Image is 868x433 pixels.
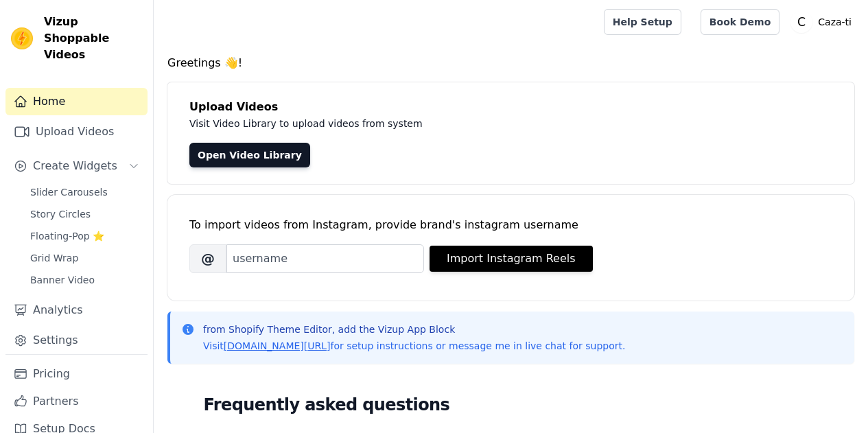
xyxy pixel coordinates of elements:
span: Slider Carousels [30,185,108,199]
a: Grid Wrap [22,248,148,268]
span: Story Circles [30,207,91,221]
img: Vizup [11,27,33,49]
button: Import Instagram Reels [430,246,593,272]
a: Banner Video [22,270,148,290]
p: from Shopify Theme Editor, add the Vizup App Block [203,323,625,336]
a: Story Circles [22,204,148,224]
text: C [797,15,806,29]
a: Open Video Library [189,143,310,167]
a: Help Setup [604,9,681,35]
a: Settings [5,327,148,354]
span: Create Widgets [33,158,117,174]
a: Pricing [5,360,148,388]
a: Slider Carousels [22,183,148,202]
a: Analytics [5,296,148,324]
button: C Caza-ti [790,10,857,34]
h4: Greetings 👋! [167,55,854,71]
p: Visit Video Library to upload videos from system [189,115,804,132]
a: Floating-Pop ⭐ [22,226,148,246]
a: Home [5,88,148,115]
div: To import videos from Instagram, provide brand's instagram username [189,217,832,233]
a: [DOMAIN_NAME][URL] [224,340,331,351]
p: Caza-ti [812,10,857,34]
p: Visit for setup instructions or message me in live chat for support. [203,339,625,353]
span: Grid Wrap [30,251,78,265]
a: Book Demo [701,9,779,35]
button: Create Widgets [5,152,148,180]
span: Vizup Shoppable Videos [44,14,142,63]
span: Banner Video [30,273,95,287]
a: Upload Videos [5,118,148,145]
h4: Upload Videos [189,99,832,115]
input: username [226,244,424,273]
span: Floating-Pop ⭐ [30,229,104,243]
a: Partners [5,388,148,415]
span: @ [189,244,226,273]
h2: Frequently asked questions [204,391,819,419]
